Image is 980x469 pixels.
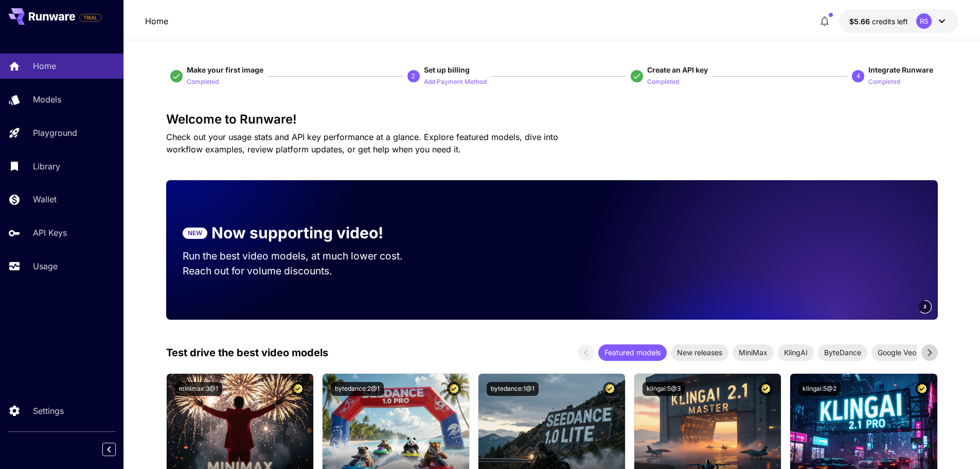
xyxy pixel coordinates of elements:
div: New releases [671,344,728,361]
div: ByteDance [818,344,867,361]
p: Home [33,60,56,72]
button: klingai:5@2 [798,382,841,396]
p: API Keys [33,227,67,239]
a: Home [145,15,168,27]
p: Test drive the best video models [166,345,328,360]
button: Completed [187,75,219,88]
button: Certified Model – Vetted for best performance and includes a commercial license. [603,382,617,396]
nav: breadcrumb [145,15,168,27]
button: Completed [647,75,679,88]
button: minimax:3@1 [175,382,222,396]
button: Completed [868,75,900,88]
p: Usage [33,260,58,272]
span: 3 [923,303,926,310]
button: Certified Model – Vetted for best performance and includes a commercial license. [291,382,305,396]
p: Reach out for volume discounts. [183,264,422,279]
span: $5.66 [849,17,872,26]
p: Playground [33,127,77,139]
div: Featured models [598,344,667,361]
p: Library [33,160,60,172]
p: Now supporting video! [211,221,383,245]
p: Settings [33,405,64,417]
span: ByteDance [818,347,867,358]
div: MiniMax [733,344,774,361]
span: Set up billing [424,65,470,74]
div: Google Veo [871,344,922,361]
p: 2 [412,72,415,81]
div: KlingAI [778,344,814,361]
p: Models [33,93,61,106]
button: bytedance:2@1 [331,382,384,396]
p: 4 [857,72,860,81]
span: Integrate Runware [868,65,933,74]
p: Completed [647,77,679,87]
button: bytedance:1@1 [487,382,539,396]
span: Google Veo [871,347,922,358]
p: Wallet [33,193,57,205]
div: Collapse sidebar [110,440,123,459]
button: Certified Model – Vetted for best performance and includes a commercial license. [915,382,929,396]
span: credits left [872,17,908,26]
span: Check out your usage stats and API key performance at a glance. Explore featured models, dive int... [166,132,558,154]
span: Featured models [598,347,667,358]
button: Collapse sidebar [102,443,116,456]
p: Run the best video models, at much lower cost. [183,249,422,264]
div: RS [916,13,932,29]
span: Add your payment card to enable full platform functionality. [79,11,102,24]
h3: Welcome to Runware! [166,112,938,127]
button: Certified Model – Vetted for best performance and includes a commercial license. [447,382,461,396]
p: Add Payment Method [424,77,487,87]
span: Create an API key [647,65,708,74]
span: New releases [671,347,728,358]
button: Certified Model – Vetted for best performance and includes a commercial license. [759,382,773,396]
span: KlingAI [778,347,814,358]
button: Add Payment Method [424,75,487,88]
span: Make your first image [187,65,263,74]
button: $5.66278RS [839,9,958,33]
p: Completed [868,77,900,87]
span: MiniMax [733,347,774,358]
p: NEW [188,229,202,238]
div: $5.66278 [849,16,908,27]
p: Completed [187,77,219,87]
span: TRIAL [80,14,101,22]
button: klingai:5@3 [643,382,685,396]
